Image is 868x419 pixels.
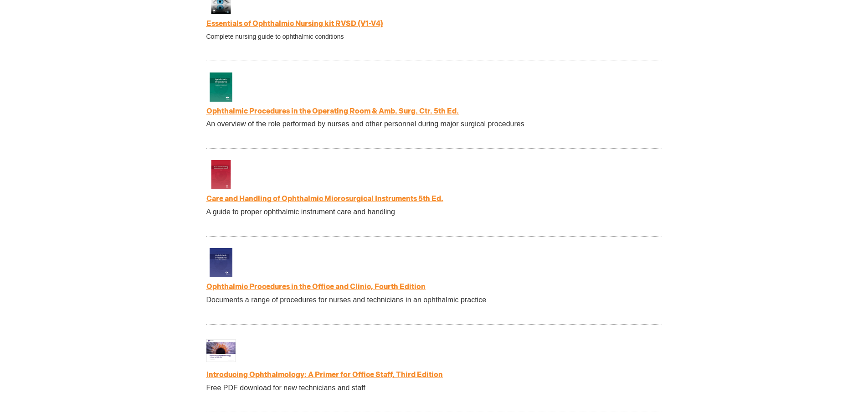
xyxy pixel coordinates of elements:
a: Essentials of Ophthalmic Nursing kit RVSD (V1-V4) [206,20,383,28]
a: Care and Handling of Ophthalmic Microsurgical Instruments 5th Ed. [206,195,443,203]
span: An overview of the role performed by nurses and other personnel during major surgical procedures [206,120,524,128]
span: Complete nursing guide to ophthalmic conditions [206,33,344,40]
span: Documents a range of procedures for nurses and technicians in an ophthalmic practice [206,296,487,304]
span: A guide to proper ophthalmic instrument care and handling [206,208,395,216]
span: Free PDF download for new technicians and staff [206,384,365,392]
a: Introducing Ophthalmology: A Primer for Office Staff, Third Edition [206,371,443,379]
a: Ophthalmic Procedures in the Operating Room & Amb. Surg. Ctr. 5th Ed. [206,107,459,116]
img: Ophthalmic Procedures in the Operating Room & Amb. Surg. Ctr. 5th Ed. [206,72,236,102]
img: Ophthalmic Procedures in the Office and Clinic, Fourth Edition [206,248,236,277]
img: Care and Handling of Ophthalmic Microsurgical Instruments 5th Ed. [206,160,236,189]
img: Introducing Ophthalmology: A Primer for Office Staff, Third Edition (Free Download) [206,336,236,365]
a: Ophthalmic Procedures in the Office and Clinic, Fourth Edition [206,283,426,291]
